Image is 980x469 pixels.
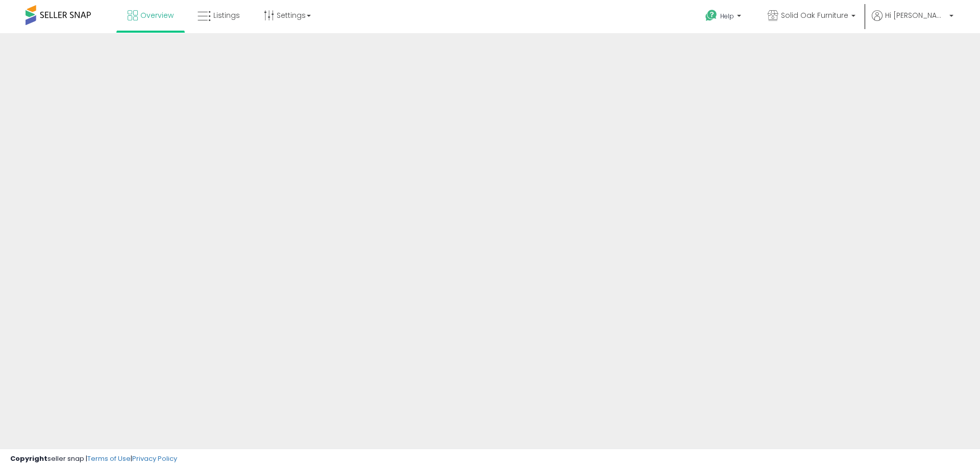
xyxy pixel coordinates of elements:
[697,2,751,33] a: Help
[720,12,734,20] span: Help
[10,454,177,464] div: seller snap | |
[781,10,848,20] span: Solid Oak Furniture
[885,10,946,20] span: Hi [PERSON_NAME]
[140,10,174,20] span: Overview
[705,9,718,22] i: Get Help
[132,454,177,463] a: Privacy Policy
[213,10,240,20] span: Listings
[872,10,953,33] a: Hi [PERSON_NAME]
[10,454,47,463] strong: Copyright
[87,454,131,463] a: Terms of Use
